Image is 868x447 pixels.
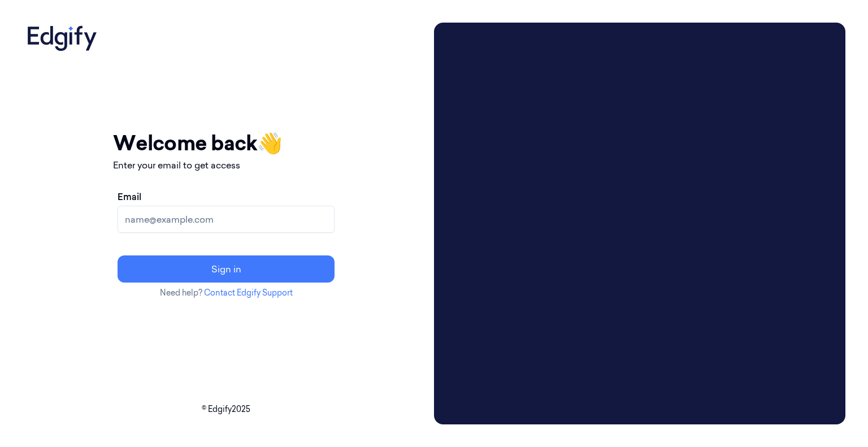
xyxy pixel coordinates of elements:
a: Contact Edgify Support [204,288,293,298]
button: Sign in [118,255,335,283]
h1: Welcome back 👋 [113,128,339,158]
p: Enter your email to get access [113,158,339,172]
p: Need help? [113,287,339,299]
p: © Edgify 2025 [23,403,429,415]
input: name@example.com [118,206,335,233]
label: Email [118,190,141,203]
